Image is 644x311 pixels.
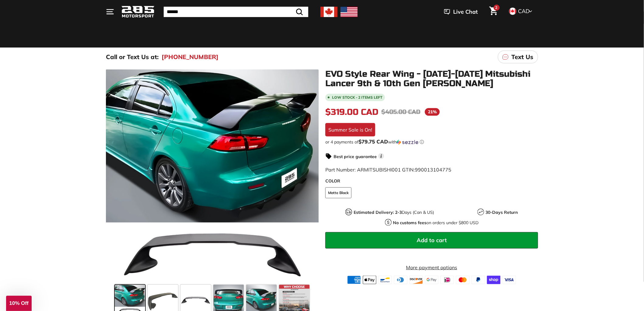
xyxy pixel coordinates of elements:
a: Text Us [498,51,538,63]
span: Low stock - 2 items left [332,96,383,99]
img: google_pay [425,276,439,284]
div: 10% Off [6,296,32,311]
span: i [378,153,384,159]
span: 2 [495,5,498,10]
p: Text Us [512,52,534,62]
a: [PHONE_NUMBER] [162,52,219,62]
div: Summer Sale is On! [325,123,375,136]
p: on orders under $800 USD [393,220,479,226]
span: Part Number: ARMITSUBISHI001 GTIN: [325,167,451,173]
span: 990013104775 [415,167,451,173]
span: 21% [425,108,440,116]
span: Add to cart [417,237,447,244]
img: shopify_pay [487,276,501,284]
img: Sezzle [397,140,418,145]
strong: No customs fees [393,220,427,225]
h1: EVO Style Rear Wing - [DATE]-[DATE] Mitsubishi Lancer 9th & 10th Gen [PERSON_NAME] [325,69,538,88]
img: ideal [440,276,454,284]
strong: 30-Days Return [486,210,518,215]
strong: Best price guarantee [334,154,377,159]
img: discover [409,276,423,284]
div: or 4 payments of$79.75 CADwithSezzle Click to learn more about Sezzle [325,139,538,145]
strong: Estimated Delivery: 2-3 [354,210,402,215]
p: Days (Can & US) [354,209,434,216]
a: More payment options [325,264,538,271]
img: apple_pay [363,276,376,284]
p: Call or Text Us at: [106,52,159,62]
img: paypal [471,276,485,284]
img: master [456,276,470,284]
img: visa [502,276,516,284]
span: CAD [518,8,530,15]
span: $405.00 CAD [381,108,420,116]
label: COLOR [325,178,538,184]
div: or 4 payments of with [325,139,538,145]
span: Live Chat [453,8,478,16]
a: Cart [486,2,501,22]
img: american_express [347,276,361,284]
img: Logo_285_Motorsport_areodynamics_components [121,5,155,19]
button: Live Chat [436,4,486,19]
input: Search [164,7,308,17]
span: $79.75 CAD [359,138,388,145]
button: Add to cart [325,232,538,249]
span: $319.00 CAD [325,107,378,117]
img: bancontact [378,276,392,284]
img: diners_club [394,276,408,284]
span: 10% Off [9,300,28,306]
